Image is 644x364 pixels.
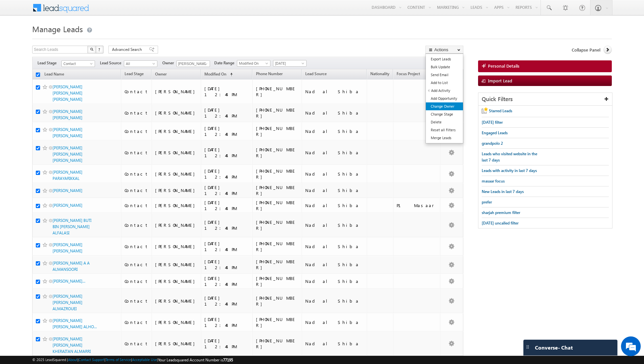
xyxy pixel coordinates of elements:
[256,168,299,180] div: [PHONE_NUMBER]
[89,202,119,211] em: Start Chat
[90,48,93,51] img: Search
[53,203,82,208] a: [PERSON_NAME]
[53,336,91,354] a: [PERSON_NAME] [PERSON_NAME] KHERAITAN ALMARRI
[253,70,286,79] a: Phone Number
[482,141,503,146] span: grandpolo 2
[273,60,305,66] span: [DATE]
[98,47,101,52] span: ?
[204,86,249,97] div: [DATE] 12:44 PM
[256,259,299,270] div: [PHONE_NUMBER]
[256,86,299,97] div: [PHONE_NUMBER]
[125,187,149,193] div: Contact
[535,345,573,351] span: Converse - Chat
[426,102,463,110] a: Change Owner
[155,187,198,193] div: [PERSON_NAME]
[426,71,463,79] a: Send Email
[305,71,327,76] span: Lead Source
[305,244,364,249] div: Nad al Shiba
[125,110,149,116] div: Contact
[155,110,198,116] div: [PERSON_NAME]
[204,200,249,211] div: [DATE] 12:44 PM
[204,338,249,350] div: [DATE] 12:44 PM
[125,341,149,347] div: Contact
[155,222,198,228] div: [PERSON_NAME]
[68,357,78,362] a: About
[155,319,198,325] div: [PERSON_NAME]
[132,357,157,362] a: Acceptable Use
[125,150,149,156] div: Contact
[482,130,508,135] span: Engaged Leads
[488,78,512,83] span: Import Lead
[112,47,144,53] span: Advanced Search
[158,357,233,362] span: Your Leadsquared Account Number is
[237,60,268,66] span: Modified On
[155,262,198,268] div: [PERSON_NAME]
[305,187,364,193] div: Nad al Shiba
[125,89,149,95] div: Contact
[305,298,364,304] div: Nad al Shiba
[214,60,237,66] span: Date Range
[155,341,198,347] div: [PERSON_NAME]
[36,73,40,77] input: Check all records
[125,319,149,325] div: Contact
[125,298,149,304] div: Contact
[256,316,299,328] div: [PHONE_NUMBER]
[256,338,299,350] div: [PHONE_NUMBER]
[370,71,389,76] span: Nationality
[204,72,226,76] span: Modified On
[125,203,149,208] div: Contact
[53,145,82,163] a: [PERSON_NAME] [PERSON_NAME] [PERSON_NAME]
[108,3,124,19] div: Minimize live chat window
[482,151,537,162] span: Leads who visited website in the last 7 days
[53,109,82,120] a: [PERSON_NAME] [PERSON_NAME]
[426,95,463,102] a: Add Opportunity
[61,60,95,67] a: Contact
[256,125,299,137] div: [PHONE_NUMBER]
[204,107,249,119] div: [DATE] 12:44 PM
[37,60,61,66] span: Lead Stage
[426,126,463,134] a: Reset all Filters
[155,128,198,134] div: [PERSON_NAME]
[482,221,518,225] span: [DATE] uncalled filter
[302,70,330,79] a: Lead Source
[34,34,110,43] div: Chat with us now
[256,200,299,211] div: [PHONE_NUMBER]
[32,24,83,34] span: Manage Leads
[482,120,503,125] span: [DATE] filter
[204,316,249,328] div: [DATE] 12:44 PM
[53,188,82,193] a: [PERSON_NAME]
[305,110,364,116] div: Nad al Shiba
[525,344,530,350] img: carter-drag
[256,295,299,307] div: [PHONE_NUMBER]
[121,70,147,79] a: Lead Stage
[155,72,167,76] span: Owner
[155,89,198,95] div: [PERSON_NAME]
[53,84,82,102] a: [PERSON_NAME] [PERSON_NAME] [PERSON_NAME]
[426,110,463,118] a: Change Stage
[305,222,364,228] div: Nad al Shiba
[425,46,463,54] button: Actions
[176,60,210,67] input: Type to Search
[124,61,155,67] span: All
[482,168,537,173] span: Leads with activity in last 7 days
[155,171,198,177] div: [PERSON_NAME]
[256,147,299,159] div: [PHONE_NUMBER]
[227,72,233,77] span: (sorted ascending)
[41,71,67,79] a: Lead Name
[53,242,82,253] a: [PERSON_NAME] [PERSON_NAME]
[572,47,600,53] span: Collapse Panel
[201,70,236,79] a: Modified On (sorted ascending)
[204,147,249,159] div: [DATE] 12:44 PM
[482,210,520,215] span: sharjah premium filter
[155,298,198,304] div: [PERSON_NAME]
[204,125,249,137] div: [DATE] 12:44 PM
[256,219,299,231] div: [PHONE_NUMBER]
[155,244,198,249] div: [PERSON_NAME]
[124,60,157,67] a: All
[125,171,149,177] div: Contact
[256,107,299,119] div: [PHONE_NUMBER]
[256,275,299,287] div: [PHONE_NUMBER]
[305,278,364,284] div: Nad al Shiba
[393,70,423,79] a: Focus Project
[53,294,82,311] a: [PERSON_NAME] [PERSON_NAME] ALMAZROUEI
